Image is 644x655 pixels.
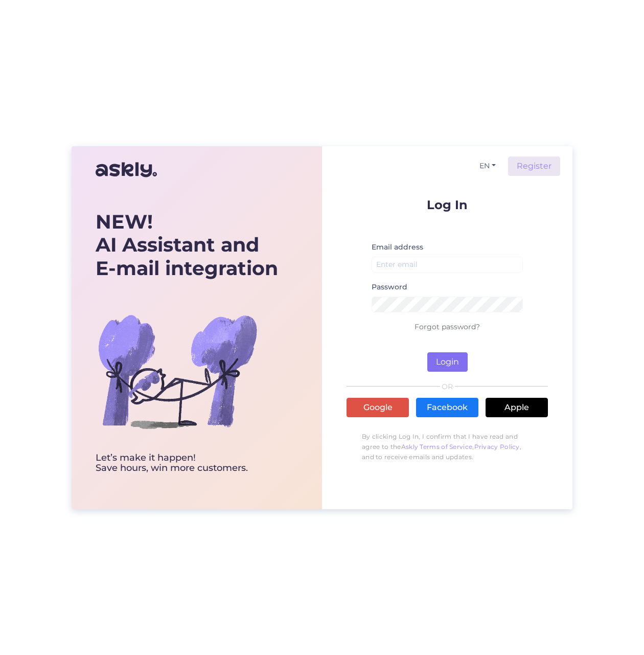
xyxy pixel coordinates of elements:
[96,157,157,182] img: Askly
[508,156,560,176] a: Register
[96,453,278,473] div: Let’s make it happen! Save hours, win more customers.
[372,257,523,273] input: Enter email
[416,398,478,417] a: Facebook
[347,426,548,467] p: By clicking Log In, I confirm that I have read and agree to the , , and to receive emails and upd...
[372,242,423,253] label: Email address
[96,289,259,453] img: bg-askly
[372,282,407,292] label: Password
[486,398,548,417] a: Apple
[440,383,455,390] span: OR
[347,198,548,211] p: Log In
[401,443,473,450] a: Askly Terms of Service
[475,159,500,173] button: EN
[474,443,520,450] a: Privacy Policy
[415,322,480,331] a: Forgot password?
[347,398,409,417] a: Google
[427,352,468,372] button: Login
[96,210,153,234] b: NEW!
[96,210,278,280] div: AI Assistant and E-mail integration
